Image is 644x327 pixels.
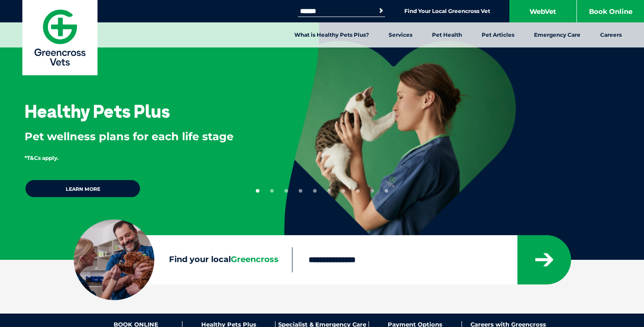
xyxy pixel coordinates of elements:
a: Services [379,22,422,47]
a: Find Your Local Greencross Vet [404,8,490,15]
label: Find your local [74,253,292,267]
a: Emergency Care [524,22,590,47]
button: 10 of 10 [385,189,388,193]
button: 3 of 10 [284,189,288,193]
button: 1 of 10 [256,189,259,193]
a: What is Healthy Pets Plus? [284,22,379,47]
a: Careers [590,22,631,47]
button: Search [377,6,386,15]
span: Greencross [231,254,279,264]
a: Learn more [25,179,141,198]
h3: Healthy Pets Plus [25,102,170,120]
button: 4 of 10 [299,189,302,193]
button: 2 of 10 [270,189,274,193]
a: Pet Health [422,22,472,47]
span: *T&Cs apply. [25,155,59,161]
p: Pet wellness plans for each life stage [25,129,255,144]
button: 7 of 10 [342,189,345,193]
button: 6 of 10 [327,189,331,193]
button: 9 of 10 [370,189,374,193]
button: 8 of 10 [356,189,360,193]
button: 5 of 10 [313,189,317,193]
a: Pet Articles [472,22,524,47]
